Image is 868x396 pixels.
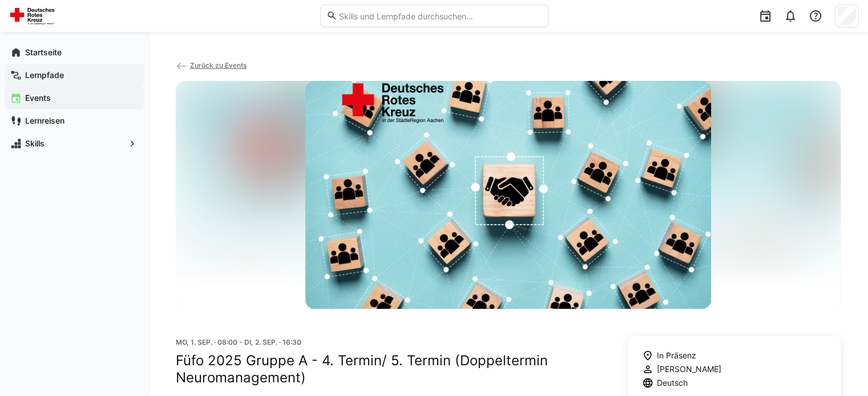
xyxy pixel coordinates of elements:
span: In Präsenz [657,350,696,361]
span: Mo, 1. Sep. · 08:00 - Di, 2. Sep. · 16:30 [176,338,301,346]
input: Skills und Lernpfade durchsuchen… [337,11,542,21]
span: Zurück zu Events [190,61,247,70]
span: Deutsch [657,377,688,389]
span: [PERSON_NAME] [657,364,721,375]
a: Zurück zu Events [176,61,247,70]
h2: Füfo 2025 Gruppe A - 4. Termin/ 5. Termin (Doppeltermin Neuromanagement) [176,352,601,386]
